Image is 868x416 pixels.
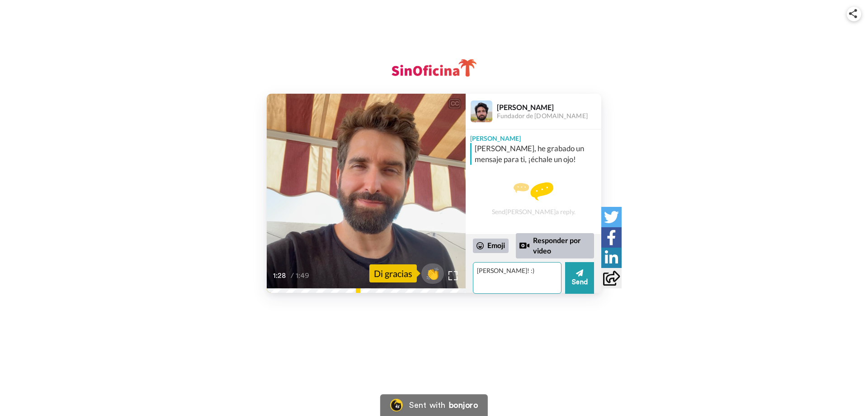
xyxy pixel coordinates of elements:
textarea: [PERSON_NAME]! :) [473,262,561,294]
img: Profile Image [471,100,492,122]
div: Di gracias [369,264,417,282]
div: [PERSON_NAME] [466,129,601,143]
button: Send [565,262,594,294]
div: Fundador de [DOMAIN_NAME] [497,112,601,120]
div: [PERSON_NAME], he grabado un mensaje para ti, ¡échale un ojo! [475,143,599,165]
img: Full screen [448,271,458,280]
button: 👏 [421,263,444,284]
div: Emoji [473,239,509,253]
div: CC [449,99,460,108]
span: 1:28 [273,270,289,281]
div: Reply by Video [519,240,529,251]
img: SinOficina logo [384,55,484,80]
img: ic_share.svg [849,9,857,18]
div: Send [PERSON_NAME] a reply. [466,168,601,230]
div: Responder por video [516,233,594,258]
div: [PERSON_NAME] [497,103,601,111]
span: 👏 [421,266,444,281]
img: message.svg [514,182,553,201]
span: / [291,270,294,281]
span: 1:49 [296,270,311,281]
